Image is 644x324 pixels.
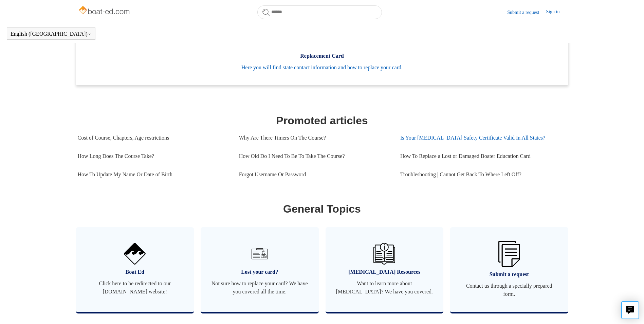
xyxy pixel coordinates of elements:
a: Submit a request [507,9,546,16]
a: Boat Ed Click here to be redirected to our [DOMAIN_NAME] website! [76,227,194,312]
a: How To Replace a Lost or Damaged Boater Education Card [400,147,562,165]
a: Sign in [546,8,566,16]
span: Here you will find state contact information and how to replace your card. [86,64,558,72]
a: Replacement Card Here you will find state contact information and how to replace your card. [76,35,568,85]
a: How To Update My Name Or Date of Birth [78,165,229,184]
span: Submit a request [460,270,558,278]
img: Boat-Ed Help Center home page [78,4,132,18]
a: Lost your card? Not sure how to replace your card? We have you covered all the time. [201,227,319,312]
a: [MEDICAL_DATA] Resources Want to learn more about [MEDICAL_DATA]? We have you covered. [326,227,444,312]
span: Boat Ed [86,268,184,276]
button: Live chat [621,301,639,319]
img: 01HZPCYVT14CG9T703FEE4SFXC [249,243,271,265]
span: Lost your card? [211,268,309,276]
img: 01HZPCYVZMCNPYXCC0DPA2R54M [373,243,395,265]
span: Not sure how to replace your card? We have you covered all the time. [211,280,309,296]
span: Want to learn more about [MEDICAL_DATA]? We have you covered. [336,280,434,296]
button: English ([GEOGRAPHIC_DATA]) [11,31,92,37]
a: Cost of Course, Chapters, Age restrictions [78,129,229,147]
img: 01HZPCYW3NK71669VZTW7XY4G9 [498,241,520,267]
a: Forgot Username Or Password [239,165,390,184]
h1: General Topics [78,201,567,217]
span: Replacement Card [86,52,558,60]
span: Contact us through a specially prepared form. [460,282,558,298]
input: Search [257,5,382,19]
a: Is Your [MEDICAL_DATA] Safety Certificate Valid In All States? [400,129,562,147]
img: 01HZPCYVNCVF44JPJQE4DN11EA [124,243,146,265]
span: Click here to be redirected to our [DOMAIN_NAME] website! [86,280,184,296]
span: [MEDICAL_DATA] Resources [336,268,434,276]
h1: Promoted articles [78,112,567,129]
a: Submit a request Contact us through a specially prepared form. [450,227,568,312]
a: Troubleshooting | Cannot Get Back To Where Left Off? [400,165,562,184]
a: How Long Does The Course Take? [78,147,229,165]
a: How Old Do I Need To Be To Take The Course? [239,147,390,165]
a: Why Are There Timers On The Course? [239,129,390,147]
